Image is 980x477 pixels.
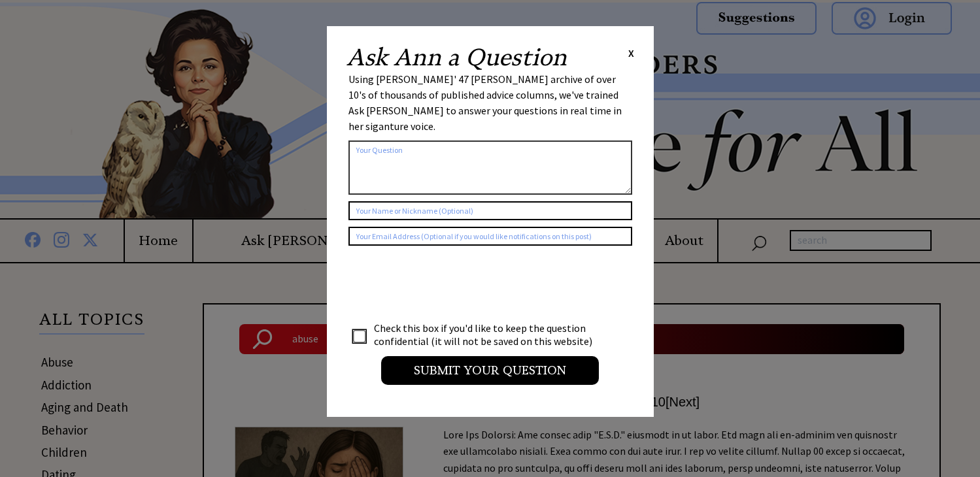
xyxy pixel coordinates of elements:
[348,227,632,246] input: Your Email Address (Optional if you would like notifications on this post)
[381,356,599,385] input: Submit your Question
[348,71,632,134] div: Using [PERSON_NAME]' 47 [PERSON_NAME] archive of over 10's of thousands of published advice colum...
[348,201,632,220] input: Your Name or Nickname (Optional)
[348,259,547,310] iframe: reCAPTCHA
[628,46,634,59] span: X
[346,46,567,69] h2: Ask Ann a Question
[373,321,605,348] td: Check this box if you'd like to keep the question confidential (it will not be saved on this webs...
